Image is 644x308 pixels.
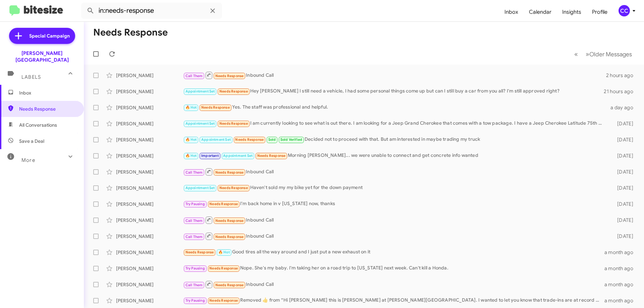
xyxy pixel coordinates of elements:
[185,283,203,287] span: Call Them
[185,137,197,142] span: 🔥 Hot
[613,5,637,16] button: CC
[183,248,604,256] div: Good tires all the way around and I just put a new exhaust on it
[219,186,248,190] span: Needs Response
[219,121,248,126] span: Needs Response
[201,153,219,158] span: Important
[185,89,215,94] span: Appointment Set
[215,235,244,239] span: Needs Response
[185,105,197,110] span: 🔥 Hot
[183,200,606,208] div: I'm back home in v [US_STATE] now, thanks
[587,2,613,22] a: Profile
[570,47,582,61] button: Previous
[116,88,183,95] div: [PERSON_NAME]
[257,153,286,158] span: Needs Response
[185,202,205,206] span: Try Pausing
[183,71,606,79] div: Inbound Call
[185,186,215,190] span: Appointment Set
[116,72,183,79] div: [PERSON_NAME]
[183,232,606,240] div: Inbound Call
[183,264,604,272] div: Nope. She's my baby. I'm taking her on a road trip to [US_STATE] next week. Can't kill a Honda.
[185,266,205,270] span: Try Pausing
[185,235,203,239] span: Call Them
[116,169,183,175] div: [PERSON_NAME]
[21,74,41,80] span: Labels
[185,153,197,158] span: 🔥 Hot
[606,217,639,224] div: [DATE]
[29,33,70,39] span: Special Campaign
[183,216,606,224] div: Inbound Call
[183,168,606,176] div: Inbound Call
[201,105,230,110] span: Needs Response
[586,50,589,58] span: »
[19,106,76,112] span: Needs Response
[183,152,606,160] div: Morning [PERSON_NAME]... we were unable to connect and get concrete info wanted
[116,265,183,272] div: [PERSON_NAME]
[183,280,604,289] div: Inbound Call
[183,297,604,304] div: Removed ‌👍‌ from “ Hi [PERSON_NAME] this is [PERSON_NAME] at [PERSON_NAME][GEOGRAPHIC_DATA]. I wa...
[219,89,248,94] span: Needs Response
[606,152,639,159] div: [DATE]
[116,297,183,304] div: [PERSON_NAME]
[606,233,639,240] div: [DATE]
[19,138,44,144] span: Save a Deal
[215,283,244,287] span: Needs Response
[604,281,639,288] div: a month ago
[183,104,606,111] div: Yes. The staff was professional and helpful.
[185,298,205,303] span: Try Pausing
[604,88,639,95] div: 21 hours ago
[183,87,604,95] div: Hey [PERSON_NAME] I still need a vehicle, I had some personal things come up but can I still buy ...
[116,201,183,207] div: [PERSON_NAME]
[606,185,639,191] div: [DATE]
[116,152,183,159] div: [PERSON_NAME]
[185,250,214,254] span: Needs Response
[185,170,203,175] span: Call Them
[499,2,524,22] a: Inbox
[524,2,557,22] a: Calendar
[280,137,303,142] span: Sold Verified
[606,201,639,207] div: [DATE]
[604,249,639,256] div: a month ago
[606,72,639,79] div: 2 hours ago
[606,169,639,175] div: [DATE]
[116,185,183,191] div: [PERSON_NAME]
[183,120,606,127] div: I am currently looking to see what is out there. I am looking for a Jeep Grand Cherokee that come...
[116,136,183,143] div: [PERSON_NAME]
[93,27,168,38] h1: Needs Response
[185,219,203,223] span: Call Them
[268,137,276,142] span: Sold
[209,202,238,206] span: Needs Response
[235,137,264,142] span: Needs Response
[571,47,636,61] nav: Page navigation example
[557,2,587,22] a: Insights
[606,120,639,127] div: [DATE]
[604,265,639,272] div: a month ago
[81,3,222,19] input: Search
[582,47,636,61] button: Next
[209,298,238,303] span: Needs Response
[574,50,578,58] span: «
[223,153,253,158] span: Appointment Set
[201,137,231,142] span: Appointment Set
[619,5,630,16] div: CC
[215,219,244,223] span: Needs Response
[606,104,639,111] div: a day ago
[218,250,230,254] span: 🔥 Hot
[183,136,606,143] div: Decided not to proceed with that. But am interested in maybe trading my truck
[185,74,203,78] span: Call Them
[116,104,183,111] div: [PERSON_NAME]
[185,121,215,126] span: Appointment Set
[116,249,183,256] div: [PERSON_NAME]
[19,89,76,96] span: Inbox
[9,28,75,44] a: Special Campaign
[21,157,35,163] span: More
[183,184,606,192] div: Haven't sold my my bike yet for the down payment
[116,120,183,127] div: [PERSON_NAME]
[215,74,244,78] span: Needs Response
[604,297,639,304] div: a month ago
[606,136,639,143] div: [DATE]
[589,51,632,58] span: Older Messages
[116,217,183,224] div: [PERSON_NAME]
